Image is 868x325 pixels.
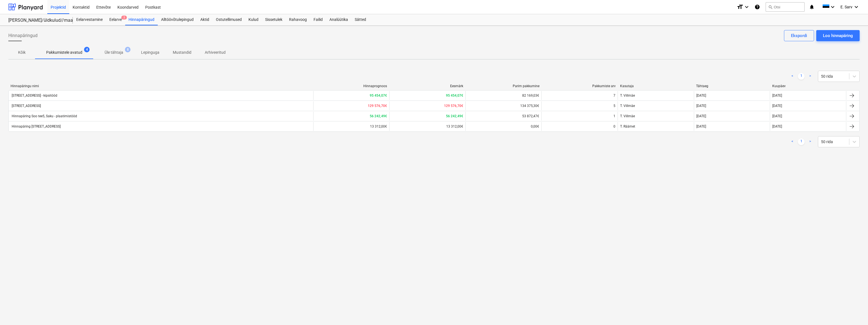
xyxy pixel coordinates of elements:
b: 56 242,49€ [446,114,463,118]
div: [STREET_ADDRESS] [11,104,41,108]
a: Aktid [197,14,213,25]
span: Hinnapäringud [8,32,38,39]
div: [DATE] [696,104,706,108]
div: 1 [613,114,615,118]
b: 95 454,07€ [446,94,463,97]
div: Parim pakkumine [468,84,539,88]
a: Next page [807,73,813,80]
a: Rahavoog [286,14,310,25]
div: [DATE] [696,94,706,97]
div: [STREET_ADDRESS] - kipsitööd [11,94,57,97]
div: T. Villmäe [618,91,694,100]
div: Hinnaprognoos [315,84,387,88]
p: Üle tähtaja [105,50,123,55]
div: T. Villmäe [618,112,694,121]
a: Eelarve2 [106,14,125,25]
a: Analüütika [326,14,351,25]
div: 13 312,00€ [389,122,465,131]
b: 95 454,07€ [370,94,387,97]
div: Eesmärk [391,84,463,88]
div: 5 [613,104,615,108]
div: T. Räämet [618,122,694,131]
b: 129 576,70€ [368,104,387,108]
div: 134 375,30€ [465,101,542,110]
div: [DATE] [696,124,706,128]
i: format_size [737,4,743,10]
div: Pakkumiste arv [544,84,616,88]
div: 13 312,00€ [313,122,389,131]
div: 82 169,03€ [465,91,542,100]
span: search [768,5,773,9]
div: 7 [613,94,615,97]
p: Mustandid [173,50,191,55]
a: Next page [807,138,813,145]
a: Previous page [789,138,796,145]
div: 0,00€ [465,122,542,131]
div: [DATE] [696,114,706,118]
div: Hinnapäring [STREET_ADDRESS] [11,124,61,128]
i: keyboard_arrow_down [829,4,836,10]
div: Kuupäev [772,84,844,88]
div: Loo hinnapäring [823,32,853,39]
iframe: Chat Widget [840,298,868,325]
div: Hinnapäring Soo tee5, Saku - plaatimistööd [11,114,77,118]
p: Lepinguga [141,50,159,55]
p: Arhiveeritud [205,50,226,55]
b: 129 576,70€ [444,104,463,108]
div: [DATE] [772,104,782,108]
a: Kulud [245,14,262,25]
a: Sissetulek [262,14,286,25]
button: Ekspordi [784,30,814,41]
div: T. Villmäe [618,101,694,110]
div: [PERSON_NAME]/üldkulud//maatööd (2101817//2101766) [8,18,66,23]
button: Otsi [766,2,805,12]
div: 53 872,47€ [465,112,542,121]
a: Page 1 is your current page [798,73,805,80]
div: Hinnapäringu nimi [11,84,311,88]
div: 0 [613,124,615,128]
a: Failid [310,14,326,25]
span: 2 [121,16,127,19]
i: Abikeskus [754,4,760,10]
span: E. Sarv [840,5,852,9]
a: Eelarvestamine [73,14,106,25]
button: Loo hinnapäring [816,30,860,41]
div: [DATE] [772,124,782,128]
i: keyboard_arrow_down [743,4,750,10]
a: Previous page [789,73,796,80]
div: Kasutaja [620,84,692,88]
i: keyboard_arrow_down [853,4,860,10]
a: Hinnapäringud [125,14,158,25]
p: Pakkumistele avatud [46,50,82,55]
div: Eelarve [106,14,125,25]
div: [DATE] [772,94,782,97]
a: Sätted [351,14,369,25]
a: Page 1 is your current page [798,138,805,145]
p: Kõik [15,50,28,55]
i: notifications [809,4,815,10]
a: Ostutellimused [213,14,245,25]
b: 56 242,49€ [370,114,387,118]
div: Ekspordi [791,32,807,39]
div: Tähtaeg [696,84,768,88]
span: 8 [125,47,130,52]
div: [DATE] [772,114,782,118]
a: Alltöövõtulepingud [158,14,197,25]
span: 4 [84,47,90,52]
